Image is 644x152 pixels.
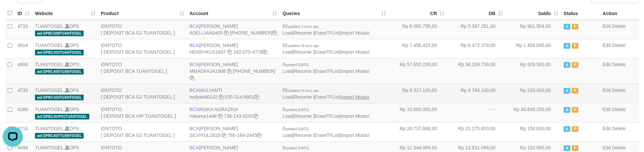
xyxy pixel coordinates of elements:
a: Copy 7651842445 to clipboard [257,133,261,138]
a: Import Mutasi [341,49,369,55]
span: updated [DATE] [285,146,309,150]
a: Load [283,94,293,100]
span: BCA [190,145,199,150]
td: Rp 220.000,00 [506,84,561,103]
td: Rp 20.737.868,00 [389,122,447,141]
a: Copy mulyanti0142 to clipboard [219,94,224,100]
th: ID: activate to sort column ascending [15,7,32,20]
td: 4714 [15,122,32,141]
td: Rp 1.458.045,00 [506,39,561,58]
td: DPS [32,84,98,103]
a: Edit [603,88,611,93]
td: 4286 [15,103,32,122]
a: Load [283,113,293,119]
a: ADELLIAN0405 [190,30,223,36]
a: Edit [603,23,611,29]
span: Paused [572,43,578,49]
a: Import Mutasi [341,30,369,36]
span: BCA [190,62,199,67]
a: TUANTOGEL [35,23,64,29]
a: Resume [294,113,312,119]
td: 4732 [15,84,32,103]
td: IDNTOTO [ DEPOSIT BCA G1 TUANTOGEL ] [98,20,187,39]
a: TUANTOGEL [35,43,64,48]
a: Resume [294,94,312,100]
td: DPS [32,103,98,122]
th: Status [561,7,600,20]
span: 0 [283,126,309,131]
span: Active [564,62,570,68]
span: aaf-DPBCA04TUANTOGEL [35,95,84,100]
td: Rp 5.387.251,00 [447,20,506,39]
a: mulyanti0142 [190,94,217,100]
a: Edit [603,145,611,150]
span: Active [564,88,570,94]
a: TUANTOGEL [35,88,64,93]
td: IDNTOTO [ DEPOSIT BCA G2 TUANTOGEL ] [98,84,187,103]
button: Open LiveChat chat widget [3,3,23,23]
td: Rp 929.500,00 [506,58,561,84]
a: Copy 3420754778 to clipboard [263,49,267,55]
span: Paused [572,126,578,132]
span: BCA [190,43,199,48]
td: 4900 [15,58,32,84]
td: IDNTOTO [ DEPOSIT BCA G2 TUANTOGEL ] [98,122,187,141]
a: Edit [603,126,611,131]
span: aaf-DPBCA05TUANTOGEL [35,69,84,74]
td: IDNTOTO [ DEPOSIT BCA G2 TUANTOGEL ] [98,39,187,58]
td: Rp 9.317.100,00 [389,84,447,103]
span: BCA [190,126,199,131]
a: riskanur1448 [190,113,217,119]
a: Copy HENRYKUS1607 to clipboard [227,49,232,55]
a: Import Mutasi [341,113,369,119]
span: | | | [283,23,369,36]
a: Copy riskanur1448 to clipboard [218,113,223,119]
td: Rp 150.000,00 [506,122,561,141]
td: Rp 21.275.653,00 [447,122,506,141]
span: | | | [283,126,369,138]
a: EraseTFList [314,94,339,100]
a: Resume [294,30,312,36]
span: Paused [572,88,578,94]
a: Load [283,49,293,55]
td: [PERSON_NAME] [PHONE_NUMBER] [187,20,280,39]
span: updated 36 secs ago [288,44,319,48]
td: DPS [32,58,98,84]
td: 4814 [15,39,32,58]
a: Edit [603,62,611,67]
a: TUANTOGEL [35,62,64,67]
a: EraseTFList [314,49,339,55]
th: Account: activate to sort column ascending [187,7,280,20]
a: Copy 0353149901 to clipboard [254,94,259,100]
span: aaf-DPBCA02TUANTOGEL [35,50,84,55]
a: Delete [612,62,626,67]
a: TUANTOGEL [35,145,64,150]
td: IDNTOTO [ DEPOSIT BCA VIP TUANTOGEL ] [98,103,187,122]
td: Rp 10.000.000,00 [389,103,447,122]
span: | | | [283,107,369,119]
th: DB: activate to sort column ascending [447,7,506,20]
span: updated [DATE] [285,108,309,112]
th: Queries: activate to sort column ascending [280,7,389,20]
span: updated 54 secs ago [288,89,319,93]
a: HENRYKUS1607 [190,49,226,55]
span: | | | [283,62,369,74]
span: Paused [572,62,578,68]
a: Delete [612,145,626,150]
a: EraseTFList [314,68,339,74]
td: Rp 901.504,00 [506,20,561,39]
a: Load [283,30,293,36]
span: updated [DATE] [285,63,309,67]
span: Paused [572,107,578,113]
td: IDNTOTO [ DEPOSIT BCA TUANTOGEL ] [98,58,187,84]
a: Import Mutasi [341,68,369,74]
td: [PERSON_NAME] 342-075-4778 [187,39,280,58]
span: 62 [283,43,319,48]
span: BCA [190,107,199,112]
a: Import Mutasi [341,133,369,138]
span: Active [564,107,570,113]
a: Copy MMADFAJA1908 to clipboard [227,68,232,74]
a: Copy 7361439191 to clipboard [253,113,258,119]
a: MMADFAJA1908 [190,68,226,74]
td: Rp 9.764.100,00 [447,84,506,103]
